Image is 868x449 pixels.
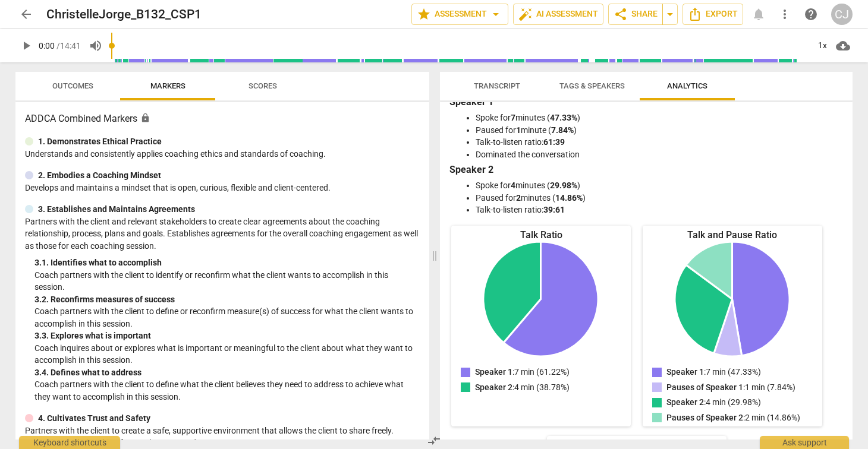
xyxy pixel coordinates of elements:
button: Share [608,4,663,25]
p: Coach inquires about or explores what is important or meaningful to the client about what they wa... [34,342,420,366]
span: arrow_drop_down [663,7,677,21]
button: Export [683,4,743,25]
li: Talk-to-listen ratio: [476,136,841,148]
p: 3. Establishes and Maintains Agreements [38,203,195,216]
p: 2. Embodies a Coaching Mindset [38,169,161,182]
b: 39:61 [543,205,565,214]
b: 47.33% [550,113,577,122]
span: AI Assessment [518,7,598,21]
span: Export [688,7,738,21]
span: Tags & Speakers [559,81,625,90]
div: Keyboard shortcuts [19,436,120,449]
b: 1 [516,125,521,135]
div: 3. 4. Defines what to address [34,366,420,379]
div: 3. 1. Identifies what to accomplish [34,257,420,269]
li: Dominated the conversation [476,148,841,161]
span: arrow_back [19,7,33,21]
span: help [804,7,818,21]
button: Sharing summary [662,4,678,25]
p: : 4 min (29.98%) [666,396,761,409]
span: compare_arrows [427,434,441,448]
h3: ADDCA Combined Markers [25,112,420,126]
span: Outcomes [52,81,93,90]
span: Assessment [417,7,503,21]
p: : 7 min (61.22%) [475,366,570,378]
p: Coach partners with the client to identify or reconfirm what the client wants to accomplish in th... [34,269,420,293]
li: Spoke for minutes ( ) [476,112,841,124]
span: volume_up [89,39,103,53]
span: 0:00 [39,41,55,50]
p: 1. Demonstrates Ethical Practice [38,135,162,148]
p: Develops and maintains a mindset that is open, curious, flexible and client-centered. [25,182,420,194]
p: : 2 min (14.86%) [666,412,800,424]
p: Partners with the client to create a safe, supportive environment that allows the client to share... [25,425,420,449]
span: Markers [150,81,185,90]
div: 1x [811,36,834,55]
span: arrow_drop_down [489,7,503,21]
span: Speaker 1 [666,367,704,377]
span: Share [614,7,658,21]
p: Coach partners with the client to define or reconfirm measure(s) of success for what the client w... [34,305,420,330]
span: Pauses of Speaker 2 [666,413,743,422]
h2: ChristelleJorge_B132_CSP1 [46,7,202,22]
p: 4. Cultivates Trust and Safety [38,412,150,425]
span: Speaker 1 [475,367,512,377]
button: Play [15,35,37,56]
span: cloud_download [836,39,850,53]
button: AI Assessment [513,4,603,25]
b: 14.86% [555,193,583,203]
span: play_arrow [19,39,33,53]
div: 3. 2. Reconfirms measures of success [34,293,420,306]
span: Transcript [474,81,520,90]
div: Talk and Pause Ratio [643,228,822,242]
button: Assessment [411,4,508,25]
p: : 4 min (38.78%) [475,381,570,394]
span: share [614,7,628,21]
span: Assessment is enabled for this document. The competency model is locked and follows the assessmen... [140,113,150,123]
span: Speaker 2 [666,397,704,407]
b: 7.84% [551,125,574,135]
b: 7 [511,113,515,122]
b: 2 [516,193,521,203]
button: CJ [831,4,853,25]
span: Scores [249,81,277,90]
b: Speaker 1 [449,96,493,107]
li: Talk-to-listen ratio: [476,204,841,216]
p: Coach partners with the client to define what the client believes they need to address to achieve... [34,378,420,403]
p: : 1 min (7.84%) [666,381,795,394]
b: 29.98% [550,181,577,190]
span: Speaker 2 [475,382,512,392]
span: more_vert [778,7,792,21]
span: Analytics [667,81,707,90]
b: 4 [511,181,515,190]
div: Talk Ratio [451,228,631,242]
span: auto_fix_high [518,7,533,21]
a: Help [800,4,822,25]
li: Paused for minutes ( ) [476,192,841,204]
p: : 7 min (47.33%) [666,366,761,378]
b: 61:39 [543,137,565,147]
li: Spoke for minutes ( ) [476,179,841,192]
div: Ask support [760,436,849,449]
span: Pauses of Speaker 1 [666,382,743,392]
div: 3. 3. Explores what is important [34,330,420,342]
b: Speaker 2 [449,164,493,175]
span: star [417,7,431,21]
button: Volume [85,35,106,56]
p: Understands and consistently applies coaching ethics and standards of coaching. [25,148,420,160]
span: / 14:41 [56,41,81,50]
p: Partners with the client and relevant stakeholders to create clear agreements about the coaching ... [25,216,420,252]
li: Paused for minute ( ) [476,124,841,137]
